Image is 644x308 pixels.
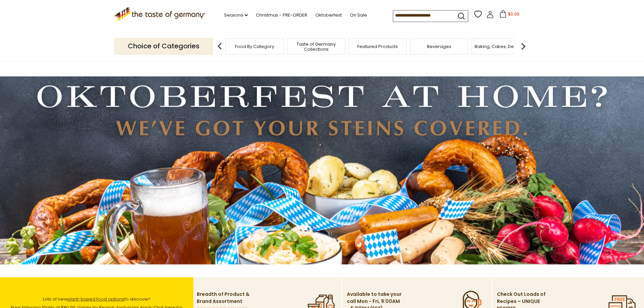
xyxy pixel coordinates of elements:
[357,44,398,49] a: Featured Products
[197,291,253,305] p: Breadth of Product & Brand Assortment
[114,38,213,54] p: Choice of Categories
[213,40,226,53] img: previous arrow
[495,10,524,20] button: $0.00
[235,44,274,49] a: Food By Category
[289,42,343,52] a: Taste of Germany Collections
[224,11,248,19] a: Seasons
[315,11,342,19] a: Oktoberfest
[256,11,307,19] a: Christmas - PRE-ORDER
[67,296,124,302] a: plant-based food options
[517,40,530,53] img: next arrow
[508,11,520,17] span: $0.00
[475,44,527,49] a: Baking, Cakes, Desserts
[427,44,451,49] a: Beverages
[350,11,367,19] a: On Sale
